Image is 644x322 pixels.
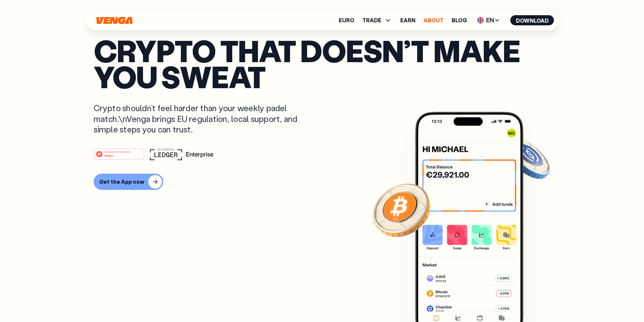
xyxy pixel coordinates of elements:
div: Get the App now [99,178,144,185]
a: About [424,18,444,23]
p: Crypto shouldn’t feel harder than your weekly padel match.\nVenga brings EU regulation, local sup... [94,103,307,134]
button: Download [510,15,554,25]
button: Get the App now [94,174,163,190]
a: Euro [339,18,354,23]
a: #1 PRODUCT OF THE MONTHWeb3 [94,152,144,161]
span: TRADE [362,16,392,24]
svg: Home [96,17,134,24]
a: Earn [400,18,415,23]
span: EN [475,15,502,26]
img: flag-uk [477,17,484,24]
tspan: #1 PRODUCT OF THE MONTH [104,151,130,153]
a: Blog [452,18,467,23]
img: USDC coin [503,134,552,182]
img: Bitcoin [371,179,432,240]
tspan: Web3 [104,154,113,157]
a: Get the App now [94,174,551,190]
span: TRADE [362,18,381,23]
p: Crypto that doesn’t make you sweat [94,38,551,89]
